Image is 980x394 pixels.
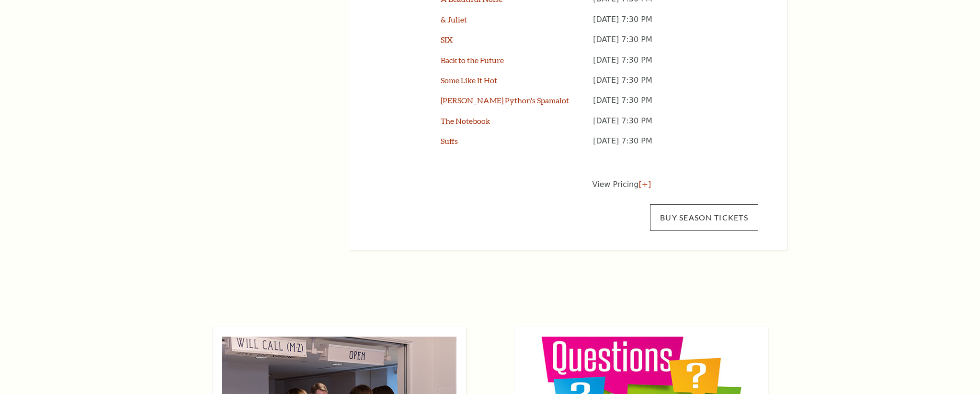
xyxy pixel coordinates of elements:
a: Some Like It Hot [441,76,497,85]
p: [DATE] 7:30 PM [593,116,758,136]
a: & Juliet [441,15,467,24]
p: [DATE] 7:30 PM [593,136,758,156]
a: [PERSON_NAME] Python's Spamalot [441,96,569,105]
p: View Pricing [593,179,759,190]
a: Back to the Future [441,55,504,65]
p: [DATE] 7:30 PM [593,55,758,75]
a: The Notebook [441,116,490,125]
p: [DATE] 7:30 PM [593,75,758,95]
a: Buy Season Tickets [650,204,758,231]
p: [DATE] 7:30 PM [593,14,758,34]
a: Suffs [441,136,458,145]
p: [DATE] 7:30 PM [593,34,758,55]
p: [DATE] 7:30 PM [593,95,758,115]
a: SIX [441,35,453,44]
a: [+] [638,180,651,189]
